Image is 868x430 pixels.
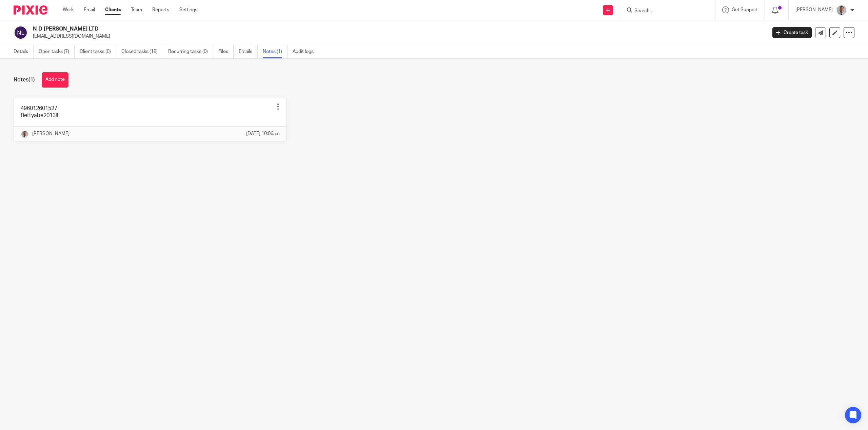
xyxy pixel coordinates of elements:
[131,6,142,13] a: Team
[246,130,280,137] p: [DATE] 10:06am
[14,5,47,15] img: Pixie
[63,6,74,13] a: Work
[179,6,197,13] a: Settings
[772,27,812,38] a: Create task
[293,45,319,58] a: Audit logs
[33,33,762,40] p: [EMAIL_ADDRESS][DOMAIN_NAME]
[168,45,213,58] a: Recurring tasks (0)
[634,8,695,14] input: Search
[795,6,833,13] p: [PERSON_NAME]
[218,45,234,58] a: Files
[32,130,70,137] p: [PERSON_NAME]
[732,7,758,12] span: Get Support
[80,45,116,58] a: Client tasks (0)
[42,72,68,88] button: Add note
[152,6,169,13] a: Reports
[14,25,28,40] img: svg%3E
[33,25,616,33] h2: N D [PERSON_NAME] LTD
[121,45,163,58] a: Closed tasks (18)
[239,45,258,58] a: Emails
[105,6,121,13] a: Clients
[84,6,95,13] a: Email
[39,45,75,58] a: Open tasks (7)
[21,130,29,138] img: 5I0A6504%20Centred.jpg
[836,5,847,16] img: 5I0A6504%20Centred.jpg
[28,77,35,82] span: (1)
[14,76,35,83] h1: Notes
[263,45,288,58] a: Notes (1)
[14,45,34,58] a: Details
